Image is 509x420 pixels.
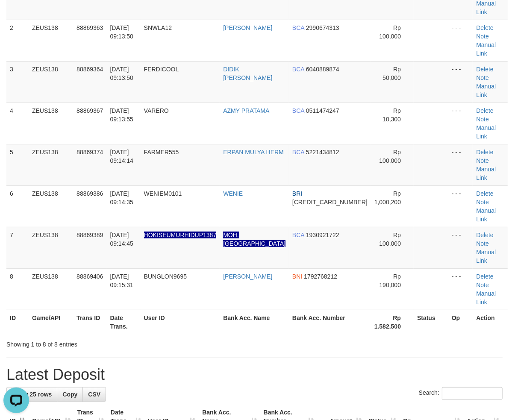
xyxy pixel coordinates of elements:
[292,66,304,73] span: BCA
[476,290,496,305] a: Manual Link
[76,273,103,280] span: 88869406
[292,107,304,114] span: BCA
[476,116,489,123] a: Note
[442,387,503,400] input: Search:
[144,273,187,280] span: BUNGLON9695
[144,66,179,73] span: FERDICOOL
[476,249,496,264] a: Manual Link
[62,391,77,398] span: Copy
[473,310,508,334] th: Action
[448,310,473,334] th: Op
[476,240,489,247] a: Note
[88,391,100,398] span: CSV
[223,190,243,197] a: WENIE
[29,310,73,334] th: Game/API
[29,227,73,268] td: ZEUS138
[6,144,29,185] td: 5
[6,366,503,383] h1: Latest Deposit
[292,273,302,280] span: BNI
[110,107,133,123] span: [DATE] 09:13:55
[476,273,493,280] a: Delete
[380,24,401,40] span: Rp 100,000
[380,273,401,288] span: Rp 190,000
[476,166,496,181] a: Manual Link
[29,20,73,61] td: ZEUS138
[6,103,29,144] td: 4
[292,232,304,238] span: BCA
[371,310,414,334] th: Rp 1.582.500
[476,24,493,31] a: Delete
[6,185,29,227] td: 6
[76,66,103,73] span: 88869364
[110,149,133,164] span: [DATE] 09:14:14
[220,310,289,334] th: Bank Acc. Name
[382,66,401,81] span: Rp 50,000
[223,66,272,81] a: DIDIK [PERSON_NAME]
[223,232,285,247] a: MOH. [GEOGRAPHIC_DATA]
[306,107,339,114] span: Copy 0511474247 to clipboard
[76,149,103,156] span: 88869374
[380,149,401,164] span: Rp 100,000
[374,190,401,206] span: Rp 1,000,200
[110,24,133,40] span: [DATE] 09:13:50
[73,310,106,334] th: Trans ID
[448,20,473,61] td: - - -
[448,227,473,268] td: - - -
[76,107,103,114] span: 88869367
[82,387,106,402] a: CSV
[476,282,489,288] a: Note
[292,190,302,197] span: BRI
[144,232,217,238] span: Nama rekening ada tanda titik/strip, harap diedit
[476,41,496,57] a: Manual Link
[476,66,493,73] a: Delete
[6,227,29,268] td: 7
[223,24,272,31] a: [PERSON_NAME]
[476,157,489,164] a: Note
[57,387,83,402] a: Copy
[476,33,489,40] a: Note
[419,387,503,400] label: Search:
[306,24,339,31] span: Copy 2990674313 to clipboard
[306,232,339,238] span: Copy 1930921722 to clipboard
[110,66,133,81] span: [DATE] 09:13:50
[304,273,337,280] span: Copy 1792768212 to clipboard
[476,232,493,238] a: Delete
[29,61,73,103] td: ZEUS138
[476,207,496,223] a: Manual Link
[6,61,29,103] td: 3
[289,310,371,334] th: Bank Acc. Number
[223,273,272,280] a: [PERSON_NAME]
[29,103,73,144] td: ZEUS138
[223,149,284,156] a: ERPAN MULYA HERM
[76,24,103,31] span: 88869363
[476,83,496,98] a: Manual Link
[292,149,304,156] span: BCA
[76,190,103,197] span: 88869386
[448,61,473,103] td: - - -
[144,24,172,31] span: SNWLA12
[476,199,489,206] a: Note
[223,107,269,114] a: AZMY PRATAMA
[29,185,73,227] td: ZEUS138
[6,337,206,349] div: Showing 1 to 8 of 8 entries
[6,310,29,334] th: ID
[448,268,473,310] td: - - -
[476,190,493,197] a: Delete
[76,232,103,238] span: 88869389
[448,185,473,227] td: - - -
[292,199,368,206] span: Copy 343401042797536 to clipboard
[414,310,448,334] th: Status
[476,124,496,140] a: Manual Link
[448,144,473,185] td: - - -
[144,190,182,197] span: WENIEM0101
[141,310,220,334] th: User ID
[306,149,339,156] span: Copy 5221434812 to clipboard
[110,190,133,206] span: [DATE] 09:14:35
[448,103,473,144] td: - - -
[380,232,401,247] span: Rp 100,000
[29,268,73,310] td: ZEUS138
[382,107,401,123] span: Rp 10,300
[6,20,29,61] td: 2
[29,144,73,185] td: ZEUS138
[306,66,339,73] span: Copy 6040889874 to clipboard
